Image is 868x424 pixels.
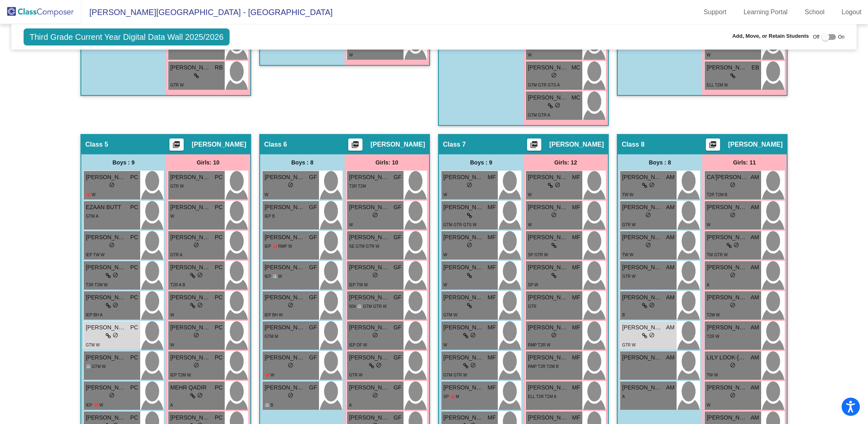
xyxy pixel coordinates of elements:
span: GTM A [86,214,98,218]
span: GTM M [265,334,278,339]
span: do_not_disturb_alt [649,182,655,188]
span: SP W [528,283,538,287]
span: AM [751,293,759,302]
span: ELL T2R T2M A [528,394,556,399]
span: W [707,403,710,407]
span: [PERSON_NAME] [528,293,569,302]
span: [PERSON_NAME] [443,173,484,182]
span: MF [488,323,496,332]
span: [PERSON_NAME] [265,203,305,212]
span: AM [666,323,675,332]
span: [PERSON_NAME] [443,353,484,362]
span: MF [572,353,580,362]
span: [PERSON_NAME] [170,413,211,422]
div: Boys : 8 [260,154,345,171]
mat-icon: picture_as_pdf [529,141,539,152]
span: [PERSON_NAME] [528,383,569,392]
span: [PERSON_NAME] [349,173,390,182]
span: [PERSON_NAME] [622,173,663,182]
span: do_not_disturb_alt [649,332,655,338]
span: AM [751,383,759,392]
span: GTM W [443,313,457,317]
span: [PERSON_NAME] KISS [265,233,305,242]
span: GTR W [170,83,184,87]
span: Class 7 [443,141,466,149]
span: do_not_disturb_alt [551,212,557,218]
span: RB [215,63,223,72]
span: PC [215,263,223,272]
span: do_not_disturb_alt [555,182,560,188]
span: do_not_disturb_alt [288,302,293,308]
span: AM [666,233,675,242]
span: Class 6 [264,141,287,149]
button: Print Students Details [527,138,541,151]
span: SE GTM GTR W [349,244,379,249]
span: do_not_disturb_alt [467,182,472,188]
span: A [170,403,173,407]
span: do_not_disturb_alt [733,242,739,248]
span: [PERSON_NAME] [707,293,747,302]
span: PC [130,293,138,302]
span: LILY LOOK-[PERSON_NAME] [707,353,747,362]
span: MC [571,63,580,72]
span: do_not_disturb_alt [193,242,199,248]
span: do_not_disturb_alt [730,302,736,308]
span: GTR W [622,274,636,279]
button: Print Students Details [169,138,184,151]
span: [PERSON_NAME] [622,353,663,362]
span: [PERSON_NAME] [265,353,305,362]
span: PC [215,413,223,422]
span: [PERSON_NAME] [622,383,663,392]
span: GF [309,353,317,362]
span: SP GTR W [528,253,548,257]
span: IEP TW W [349,283,368,287]
span: [PERSON_NAME] [PERSON_NAME] [170,63,211,72]
a: School [798,6,831,19]
span: [PERSON_NAME] [707,233,747,242]
span: GTR W [622,343,636,347]
span: AM [666,263,675,272]
span: MF [488,203,496,212]
span: GF [309,263,317,272]
span: PC [130,173,138,182]
span: [PERSON_NAME] [443,323,484,332]
span: W [265,193,268,197]
span: [PERSON_NAME] [528,353,569,362]
span: [PERSON_NAME] [170,293,211,302]
span: do_not_disturb_alt [193,362,199,368]
span: do_not_disturb_alt [551,72,557,78]
span: Off [813,33,819,41]
span: W [707,223,710,227]
span: EB [751,63,759,72]
span: T3R T2M W [86,283,108,287]
a: Learning Portal [737,6,794,19]
span: [PERSON_NAME] [349,293,390,302]
span: T2R A B [170,283,185,287]
span: do_not_disturb_alt [730,272,736,278]
span: [PERSON_NAME] [192,141,246,149]
span: On [838,33,844,41]
span: GF [394,173,401,182]
span: ELL T2M W [707,83,728,87]
span: MEHR QADIR [170,383,211,392]
span: MC [571,93,580,102]
span: TW GTR W [707,253,728,257]
span: [PERSON_NAME] [622,263,663,272]
span: [PERSON_NAME] [443,263,484,272]
span: PC [215,383,223,392]
span: do_not_disturb_alt [467,242,472,248]
span: GF [309,293,317,302]
span: A [349,403,352,407]
span: MF [488,263,496,272]
span: do_not_disturb_alt [372,332,378,338]
span: IEP ❤️ W [86,403,103,407]
span: [PERSON_NAME] [349,353,390,362]
span: MF [488,293,496,302]
span: W [349,223,353,227]
span: [PERSON_NAME] [707,413,747,422]
span: GF [309,233,317,242]
span: [PERSON_NAME][GEOGRAPHIC_DATA] - [GEOGRAPHIC_DATA] [81,6,333,19]
mat-icon: picture_as_pdf [171,141,181,152]
span: [PERSON_NAME] [86,263,126,272]
span: MF [488,173,496,182]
